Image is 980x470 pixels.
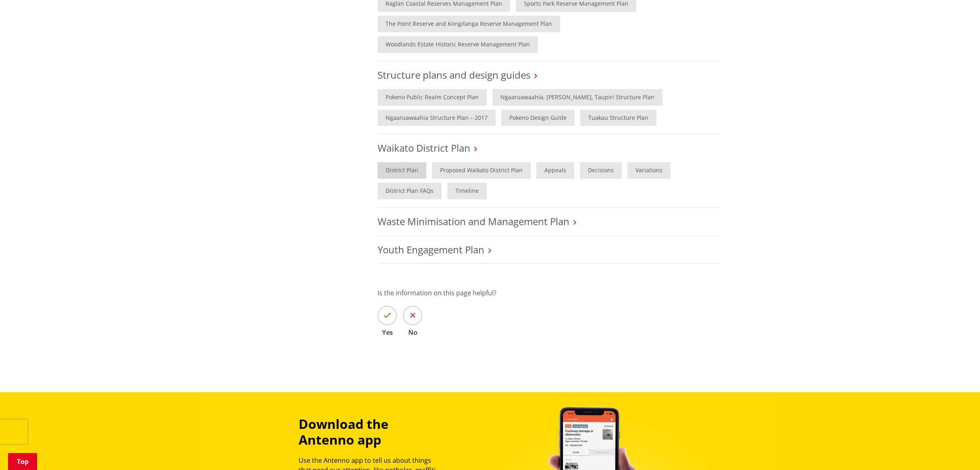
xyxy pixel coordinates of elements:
span: Yes [378,329,397,336]
a: Appeals [536,162,574,179]
a: Variations [627,162,671,179]
a: Ngaaruawaahia, [PERSON_NAME], Taupiri Structure Plan [492,89,662,106]
iframe: Messenger Launcher [943,436,972,465]
a: Woodlands Estate Historic Reserve Management Plan [378,36,538,53]
a: Structure plans and design guides [378,68,530,81]
a: District Plan [378,162,426,179]
a: District Plan FAQs [378,183,442,199]
a: Ngaaruawaahia Structure Plan – 2017 [378,110,496,126]
a: Waikato District Plan [378,141,470,155]
a: Proposed Waikato District Plan [432,162,531,179]
a: Tuakau Structure Plan [580,110,656,126]
a: Timeline [447,183,487,199]
a: Youth Engagement Plan [378,243,484,256]
h3: Download the Antenno app [299,416,444,447]
a: Pokeno Public Realm Concept Plan [378,89,487,106]
a: The Point Reserve and Kiingitanga Reserve Management Plan [378,16,560,32]
span: No [403,329,422,336]
a: Top [8,453,37,470]
a: Decisions [580,162,622,179]
p: Is the information on this page helpful? [378,288,721,298]
a: Waste Minimisation and Management Plan [378,215,569,228]
a: Pokeno Design Guide [501,110,575,126]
